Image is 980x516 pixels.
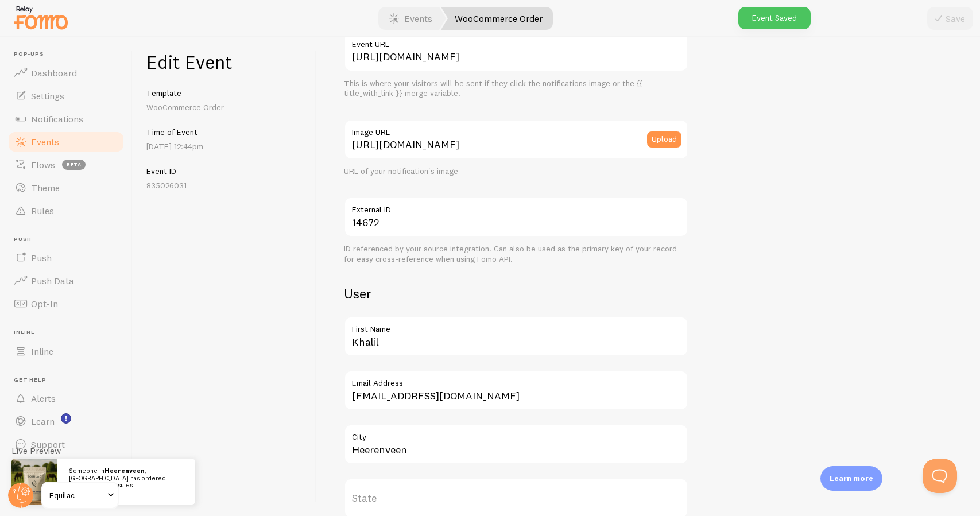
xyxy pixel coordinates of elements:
h2: User [344,285,688,302]
span: Opt-In [31,298,58,309]
span: Push Data [31,275,74,286]
span: Push [31,252,52,263]
span: Alerts [31,393,56,404]
a: Alerts [7,387,125,410]
a: Dashboard [7,61,125,84]
a: Support [7,433,125,456]
a: Learn [7,410,125,433]
a: Rules [7,199,125,222]
span: Push [14,236,125,243]
a: Inline [7,340,125,363]
button: Upload [647,131,681,148]
svg: <p>Watch New Feature Tutorials!</p> [61,413,71,424]
a: Events [7,130,125,153]
span: Flows [31,159,55,170]
label: Image URL [344,119,688,139]
div: Learn more [820,466,882,491]
img: fomo-relay-logo-orange.svg [12,3,69,32]
a: Notifications [7,107,125,130]
a: Push [7,246,125,269]
a: Settings [7,84,125,107]
span: Notifications [31,113,83,125]
span: Get Help [14,377,125,384]
span: beta [62,160,86,170]
span: Rules [31,205,54,216]
label: First Name [344,316,688,336]
p: Learn more [830,473,873,484]
label: Email Address [344,370,688,390]
span: Equilac [49,488,104,502]
span: Learn [31,416,55,427]
iframe: Help Scout Beacon - Open [923,459,957,493]
a: Theme [7,176,125,199]
label: City [344,424,688,444]
a: Equilac [41,482,119,509]
p: 835026031 [146,180,302,191]
p: [DATE] 12:44pm [146,141,302,152]
label: Event URL [344,32,688,51]
div: ID referenced by your source integration. Can also be used as the primary key of your record for ... [344,244,688,264]
p: WooCommerce Order [146,102,302,113]
div: This is where your visitors will be sent if they click the notifications image or the {{ title_wi... [344,79,688,99]
h5: Event ID [146,166,302,176]
span: Pop-ups [14,51,125,58]
h5: Time of Event [146,127,302,137]
div: URL of your notification's image [344,166,688,177]
a: Opt-In [7,292,125,315]
label: External ID [344,197,688,216]
span: Theme [31,182,60,193]
a: Push Data [7,269,125,292]
div: Event Saved [738,7,811,29]
h1: Edit Event [146,51,302,74]
span: Support [31,439,65,450]
span: Events [31,136,59,148]
span: Inline [31,346,53,357]
span: Inline [14,329,125,336]
a: Flows beta [7,153,125,176]
span: Settings [31,90,64,102]
h5: Template [146,88,302,98]
span: Dashboard [31,67,77,79]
